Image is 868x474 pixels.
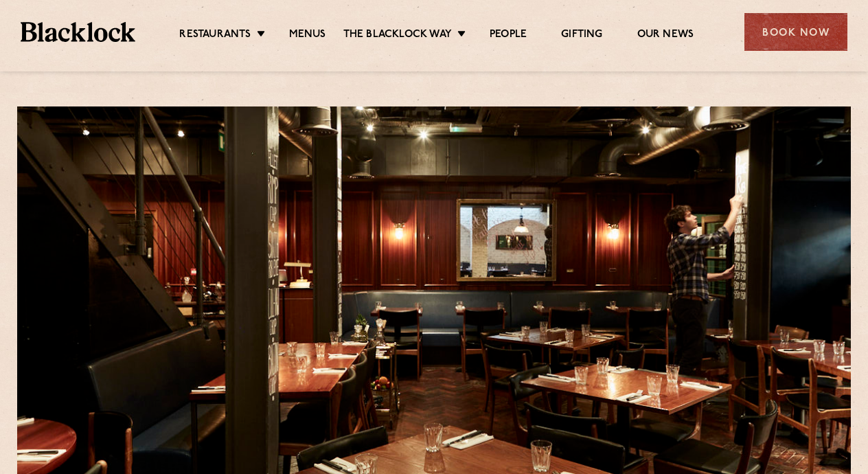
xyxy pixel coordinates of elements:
[179,28,251,43] a: Restaurants
[289,28,326,43] a: Menus
[637,28,694,43] a: Our News
[21,22,135,41] img: BL_Textured_Logo-footer-cropped.svg
[343,28,452,43] a: The Blacklock Way
[561,28,602,43] a: Gifting
[490,28,527,43] a: People
[744,13,847,51] div: Book Now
